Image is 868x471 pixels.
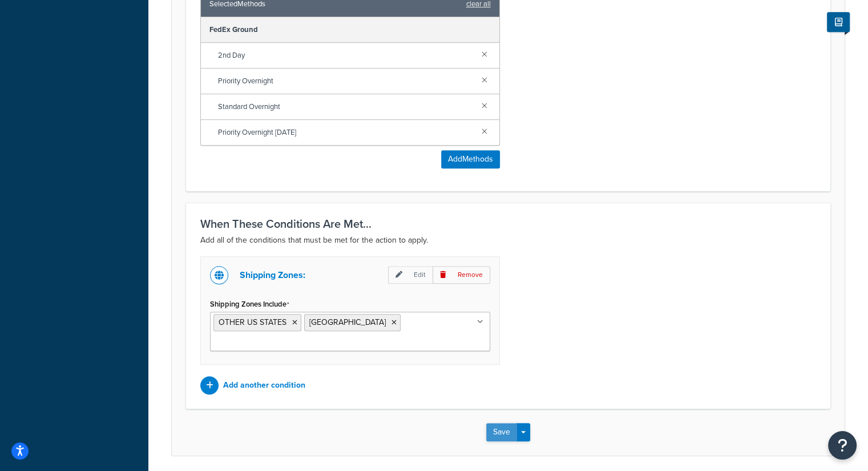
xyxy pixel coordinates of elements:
span: [GEOGRAPHIC_DATA] [309,316,386,328]
label: Shipping Zones Include [210,300,289,309]
button: Show Help Docs [827,12,850,32]
button: Save [486,423,517,441]
div: FedEx Ground [201,17,499,43]
button: AddMethods [441,150,500,168]
span: Priority Overnight [218,73,473,89]
p: Add all of the conditions that must be met for the action to apply. [200,234,816,247]
span: Priority Overnight [DATE] [218,124,473,140]
p: Shipping Zones: [240,267,305,283]
h3: When These Conditions Are Met... [200,218,816,230]
span: Standard Overnight [218,99,473,115]
span: 2nd Day [218,47,473,63]
p: Add another condition [223,377,305,393]
span: OTHER US STATES [219,316,286,328]
p: Remove [433,266,490,284]
button: Open Resource Center [828,431,857,460]
p: Edit [388,266,433,284]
